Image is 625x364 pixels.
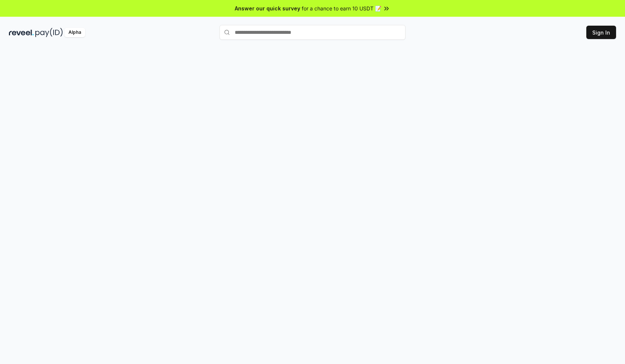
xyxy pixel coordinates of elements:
[35,28,63,37] img: pay_id
[64,28,85,37] div: Alpha
[302,4,381,12] span: for a chance to earn 10 USDT 📝
[235,4,300,12] span: Answer our quick survey
[586,26,616,39] button: Sign In
[9,28,34,37] img: reveel_dark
